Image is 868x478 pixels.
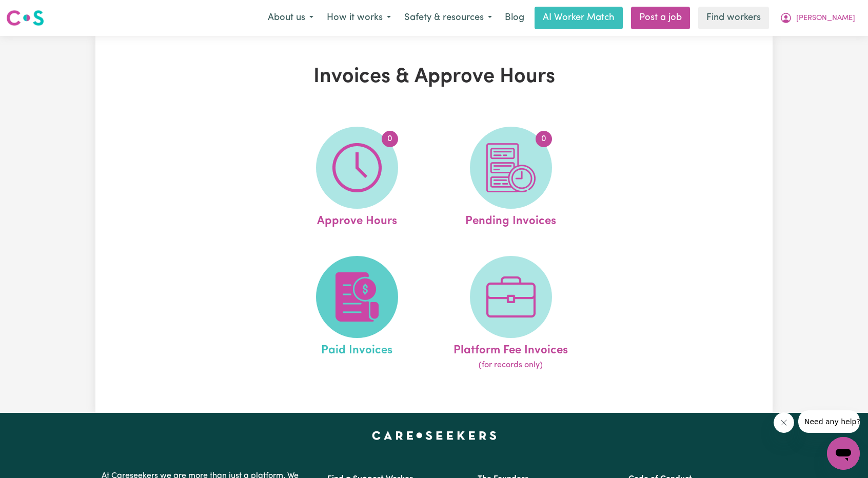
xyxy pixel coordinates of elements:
span: Platform Fee Invoices [453,338,568,360]
a: Find workers [698,7,769,29]
h1: Invoices & Approve Hours [214,65,654,89]
a: Approve Hours [283,127,431,230]
span: Pending Invoices [465,209,556,230]
a: Careseekers logo [6,6,44,30]
a: Post a job [631,7,690,29]
span: 0 [382,131,398,147]
a: Careseekers home page [372,431,497,440]
img: Careseekers logo [6,9,44,27]
span: Paid Invoices [321,338,392,360]
span: Approve Hours [317,209,397,230]
a: Pending Invoices [437,127,585,230]
button: Safety & resources [398,7,499,29]
span: (for records only) [479,359,543,371]
button: About us [261,7,320,29]
span: Need any help? [6,7,62,15]
iframe: Message from company [798,410,860,433]
button: How it works [320,7,398,29]
a: AI Worker Match [535,7,623,29]
span: [PERSON_NAME] [796,13,855,24]
a: Blog [499,7,530,29]
a: Paid Invoices [283,256,431,372]
button: My Account [773,7,862,29]
span: 0 [536,131,552,147]
iframe: Button to launch messaging window [827,437,860,470]
a: Platform Fee Invoices(for records only) [437,256,585,372]
iframe: Close message [774,412,794,433]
